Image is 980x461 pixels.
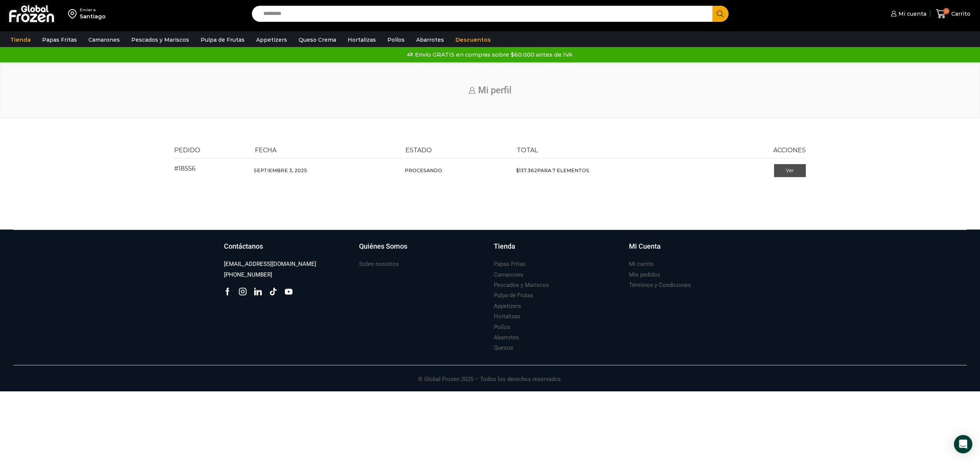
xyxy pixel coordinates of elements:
[80,7,106,13] div: Enviar a
[629,259,654,269] a: Mi carrito
[359,241,487,259] a: Quiénes Somos
[494,271,523,279] h3: Camarones
[494,290,533,301] a: Pulpa de Frutas
[80,13,106,20] div: Santiago
[494,260,526,268] h3: Papas Fritas
[629,281,691,289] h3: Términos y Condiciones
[224,241,351,259] a: Contáctanos
[254,168,307,173] time: Septiembre 3, 2025
[774,164,806,177] a: Ver
[224,259,316,269] a: [EMAIL_ADDRESS][DOMAIN_NAME]
[773,147,806,154] span: Acciones
[889,6,926,21] a: Mi cuenta
[494,313,520,321] h3: Hortalizas
[712,6,728,22] button: Search button
[934,5,972,23] a: 0 Carrito
[494,311,520,322] a: Hortalizas
[494,323,510,331] h3: Pollos
[384,33,408,47] a: Pollos
[494,241,515,251] h3: Tienda
[516,168,519,173] span: $
[220,365,760,384] p: © Global Frozen 2025 – Todos los derechos reservados.
[494,301,521,311] a: Appetizers
[412,33,448,47] a: Abarrotes
[224,271,272,279] h3: [PHONE_NUMBER]
[513,158,713,182] td: para 7 elementos
[494,334,519,342] h3: Abarrotes
[359,260,399,268] h3: Sobre nosotros
[494,270,523,280] a: Camarones
[494,241,621,259] a: Tienda
[629,241,756,259] a: Mi Cuenta
[494,259,526,269] a: Papas Fritas
[405,147,432,154] span: Estado
[174,147,200,154] span: Pedido
[494,281,549,289] h3: Pescados y Mariscos
[127,33,193,47] a: Pescados y Mariscos
[897,10,926,18] span: Mi cuenta
[255,147,276,154] span: Fecha
[85,33,124,47] a: Camarones
[252,33,291,47] a: Appetizers
[629,280,691,290] a: Términos y Condiciones
[344,33,380,47] a: Hortalizas
[494,302,521,310] h3: Appetizers
[197,33,248,47] a: Pulpa de Frutas
[224,241,263,251] h3: Contáctanos
[7,33,34,47] a: Tienda
[224,270,272,280] a: [PHONE_NUMBER]
[494,343,513,353] a: Quesos
[359,241,407,251] h3: Quiénes Somos
[494,292,533,300] h3: Pulpa de Frutas
[68,7,80,20] img: address-field-icon.svg
[224,260,316,268] h3: [EMAIL_ADDRESS][DOMAIN_NAME]
[494,322,510,332] a: Pollos
[629,260,654,268] h3: Mi carrito
[295,33,340,47] a: Queso Crema
[629,270,660,280] a: Mis pedidos
[517,147,538,154] span: Total
[629,271,660,279] h3: Mis pedidos
[516,168,537,173] span: 137.362
[494,332,519,343] a: Abarrotes
[174,165,195,172] a: Ver número del pedido 18556
[949,10,970,18] span: Carrito
[494,280,549,290] a: Pescados y Mariscos
[494,344,513,352] h3: Quesos
[359,259,399,269] a: Sobre nosotros
[452,33,495,47] a: Descuentos
[943,8,949,14] span: 0
[478,85,511,96] span: Mi perfil
[38,33,81,47] a: Papas Fritas
[954,435,972,453] div: Open Intercom Messenger
[401,158,513,182] td: Procesando
[629,241,661,251] h3: Mi Cuenta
